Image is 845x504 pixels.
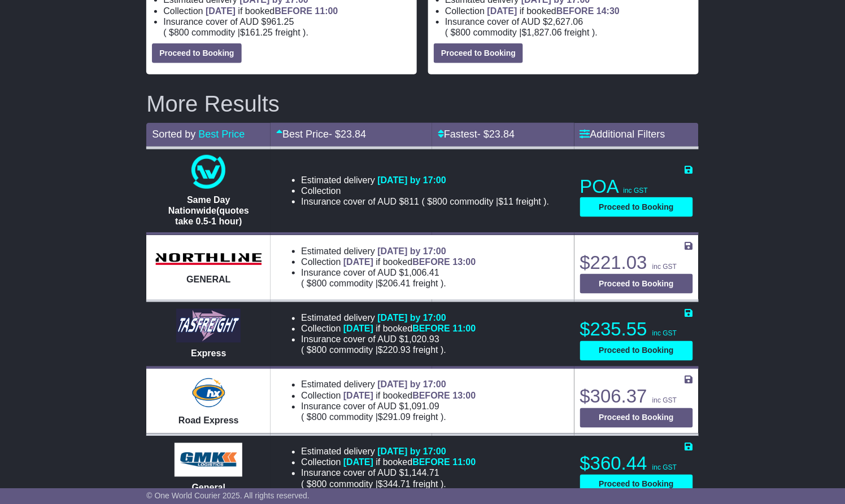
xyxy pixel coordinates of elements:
span: - $ [329,129,366,140]
span: BEFORE [412,324,450,334]
span: Insurance cover of AUD $ [445,16,583,27]
span: if booked [487,6,620,16]
span: [DATE] [343,391,373,401]
span: Insurance cover of AUD $ [301,196,419,207]
span: if booked [343,391,476,401]
span: General [192,483,226,493]
span: 1,144.71 [404,468,439,478]
p: $221.03 [580,251,693,274]
span: 800 [432,197,447,206]
li: Collection [301,324,566,334]
a: Best Price- $23.84 [276,129,366,140]
span: Freight [516,197,541,206]
span: $ $ [167,28,303,37]
span: 800 [312,346,327,355]
span: Road Express [178,416,239,426]
span: Express [191,349,226,359]
li: Estimated delivery [301,175,549,185]
span: ( ). [301,278,446,289]
span: Commodity [329,480,373,489]
span: 161.25 [245,28,273,37]
span: 1,091.09 [404,402,439,412]
span: [DATE] [206,6,236,16]
span: Commodity [329,413,373,422]
span: ( ). [163,27,308,38]
span: ( ). [301,345,446,356]
li: Estimated delivery [301,379,566,390]
span: Freight [413,413,438,422]
span: [DATE] [343,458,373,467]
span: Freight [413,346,438,355]
span: Freight [564,28,589,37]
img: Northline Distribution: GENERAL [152,250,265,269]
img: One World Courier: Same Day Nationwide(quotes take 0.5-1 hour) [191,155,225,189]
span: 23.84 [489,129,515,140]
span: 2,627.06 [548,17,583,26]
span: [DATE] by 17:00 [378,380,447,390]
li: Estimated delivery [301,446,566,457]
span: inc GST [652,263,677,271]
span: $ $ [304,346,441,355]
button: Proceed to Booking [580,274,693,294]
li: Collection [301,457,566,468]
span: if booked [343,458,476,467]
span: | [520,28,522,37]
span: if booked [343,324,476,334]
span: [DATE] by 17:00 [378,313,447,323]
li: Collection [301,257,566,267]
li: Collection [301,391,566,401]
span: Freight [413,278,438,288]
span: Insurance cover of AUD $ [301,334,439,345]
span: ( ). [445,27,598,38]
span: [DATE] by 17:00 [378,447,447,457]
button: Proceed to Booking [152,43,241,63]
span: | [238,28,240,37]
span: 14:30 [596,6,620,16]
span: if booked [206,6,338,16]
span: BEFORE [412,391,450,401]
span: if booked [343,257,476,267]
span: Commodity [329,278,373,288]
button: Proceed to Booking [580,475,693,494]
span: | [376,413,378,422]
span: 961.25 [267,17,294,26]
span: 291.09 [383,413,411,422]
img: Tasfreight: Express [176,309,241,343]
span: 800 [312,278,327,288]
span: [DATE] [343,324,373,334]
span: $ $ [448,28,592,37]
span: $ $ [304,413,441,422]
span: Freight [413,480,438,489]
span: 1,006.41 [404,268,439,277]
span: Insurance cover of AUD $ [301,401,439,412]
span: Sorted by [152,129,195,140]
span: 800 [174,28,189,37]
img: GMK Logistics: General [175,443,242,477]
h2: More Results [146,91,698,116]
p: $235.55 [580,319,693,341]
span: 23.84 [341,129,366,140]
span: 11:00 [315,6,338,16]
span: inc GST [652,330,677,338]
span: | [376,346,378,355]
li: Collection [301,185,549,196]
span: [DATE] [343,257,373,267]
li: Collection [445,6,693,16]
img: Hunter Express: Road Express [190,376,227,410]
span: 220.93 [383,346,411,355]
span: GENERAL [186,275,230,284]
span: Insurance cover of AUD $ [301,468,439,479]
span: Commodity [450,197,494,206]
span: inc GST [652,397,677,405]
span: 13:00 [453,257,476,267]
span: $ $ [425,197,544,206]
li: Collection [163,6,411,16]
span: ( ). [301,479,446,490]
span: 13:00 [453,391,476,401]
span: | [376,480,378,489]
span: [DATE] by 17:00 [378,246,447,256]
a: Fastest- $23.84 [438,129,515,140]
span: Insurance cover of AUD $ [163,16,294,27]
span: | [376,278,378,288]
span: 811 [404,197,420,206]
